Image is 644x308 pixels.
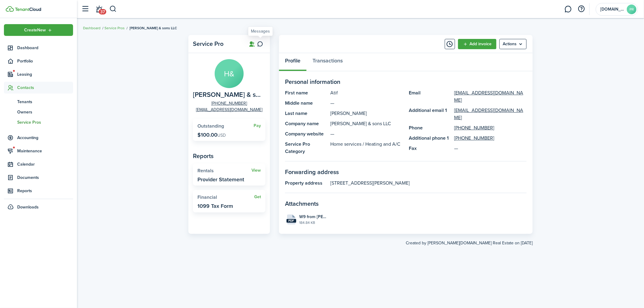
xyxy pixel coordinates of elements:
span: Accounting [17,135,73,141]
span: Dashboard [17,45,73,51]
panel-main-title: Additional phone 1 [409,135,451,142]
panel-main-title: Email [409,89,451,104]
a: Tenants [4,97,73,107]
img: TenantCloud [15,8,41,11]
widget-stats-description: Provider Statement [197,176,244,183]
widget-stats-title: Rentals [197,168,252,173]
panel-main-title: Last name [285,110,327,117]
p: $100.00 [197,132,226,138]
a: Messaging [562,2,574,17]
panel-main-title: Company name [285,120,327,127]
span: Documents [17,174,73,181]
panel-main-title: Company website [285,130,327,138]
button: Timeline [445,39,455,49]
file-extension: pdf [287,219,296,223]
a: Service Pros [104,25,125,31]
span: Portfolio [17,58,73,64]
a: Notifications [94,2,105,17]
a: Transactions [306,53,349,71]
panel-main-section-title: Attachments [285,199,527,208]
avatar-text: H& [215,59,244,88]
panel-main-description: [PERSON_NAME] & sons LLC [330,120,403,127]
widget-stats-title: Financial [197,195,254,200]
span: USD [217,132,226,138]
avatar-text: PR [627,5,636,14]
panel-main-description: Home services / Heating and A/C [330,141,403,155]
span: Leasing [17,71,73,78]
span: W9 from [PERSON_NAME].pdf [299,214,327,220]
a: Service Pros [4,117,73,127]
span: Create New [24,28,46,32]
panel-main-title: Middle name [285,100,327,107]
file-icon: File [287,214,296,224]
button: Open resource center [576,4,587,14]
span: Reports [17,188,73,194]
span: [PERSON_NAME] & sons LLC [130,25,177,31]
a: Get [254,195,261,199]
panel-main-section-title: Forwarding address [285,167,527,176]
panel-main-section-title: Personal information [285,77,527,86]
button: Open menu [4,24,73,36]
a: [PHONE_NUMBER] [211,100,247,106]
div: Messages [251,28,270,34]
panel-main-title: Fax [409,145,451,152]
span: Contacts [17,84,73,91]
a: Owners [4,107,73,117]
a: [EMAIL_ADDRESS][DOMAIN_NAME] [454,107,527,121]
panel-main-subtitle: Reports [193,151,265,160]
a: Pay [254,123,261,128]
span: Tenants [17,99,73,105]
panel-main-title: First name [285,89,327,97]
span: Calendar [17,161,73,167]
file-size: 184.84 KB [299,220,327,225]
a: Add invoice [458,39,496,49]
a: [PHONE_NUMBER] [454,124,494,132]
panel-main-description: Atif [330,89,403,97]
panel-main-title: Service Pro Category [285,141,327,155]
span: Downloads [17,204,39,210]
a: [PHONE_NUMBER] [454,135,494,142]
widget-stats-description: 1099 Tax Form [197,203,233,209]
panel-main-description: — [330,100,403,107]
created-at: Created by [PERSON_NAME][DOMAIN_NAME] Real Estate on [DATE] [188,234,533,246]
panel-main-description: — [330,130,403,138]
button: Open sidebar [80,3,91,15]
a: Dashboard [4,42,73,54]
panel-main-title: Additional email 1 [409,107,451,121]
span: Outstanding [197,122,224,129]
panel-main-description: [STREET_ADDRESS][PERSON_NAME] [330,179,527,187]
panel-main-title: Phone [409,124,451,132]
button: Search [109,4,117,14]
menu-btn: Actions [499,39,527,49]
span: HOWELL & sons LLC [193,91,262,99]
img: TenantCloud [6,6,14,12]
panel-main-title: Property address [285,179,327,187]
span: Maintenance [17,148,73,154]
span: Owners [17,109,73,115]
panel-main-description: [PERSON_NAME] [330,110,403,117]
span: Phila.House Real Estate [600,7,624,11]
span: 37 [99,9,106,14]
panel-main-description: — [454,145,527,152]
button: Open menu [499,39,527,49]
a: [EMAIL_ADDRESS][DOMAIN_NAME] [454,89,527,104]
a: Reports [4,185,73,197]
a: View [252,168,261,173]
panel-main-title: Service Pro [193,40,241,47]
a: Dashboard [83,25,101,31]
a: [EMAIL_ADDRESS][DOMAIN_NAME] [196,106,262,113]
span: Service Pros [17,119,73,125]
